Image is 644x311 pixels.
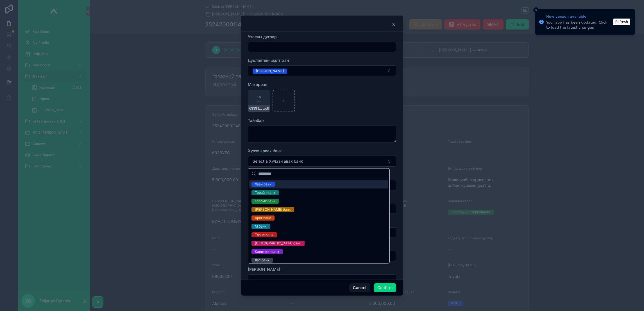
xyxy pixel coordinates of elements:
[249,106,263,111] span: 6939 [PERSON_NAME]
[546,14,611,19] div: New version available
[533,7,539,13] button: Close toast
[248,179,389,263] div: Suggestions
[255,249,279,254] div: Капитрон банк
[248,148,282,153] span: Хүлээн авах банк
[255,207,291,212] div: [PERSON_NAME] банк
[255,215,271,221] div: Ариг банк
[253,158,303,164] span: Select a Хүлээн авах банк
[248,267,280,272] span: [PERSON_NAME]
[248,82,267,87] span: Материал
[248,156,396,167] button: Select Button
[255,224,267,229] div: М банк
[255,258,269,263] div: Хас банк
[613,19,630,25] button: Refresh
[248,34,277,39] span: Утасны дугаар
[263,106,269,111] span: .pdf
[248,65,396,76] button: Select Button
[248,118,264,123] span: Тайлбар
[374,283,396,292] button: Confirm
[248,58,289,63] span: Цуцлалтын шалтгаан
[255,199,275,204] div: Голомт банк
[255,241,301,246] div: [DEMOGRAPHIC_DATA] банк
[255,182,271,187] div: Хаан банк
[255,190,275,195] div: Төрийн банк
[546,20,611,30] div: Your app has been updated. Click to load the latest changes
[255,232,273,237] div: Транс банк
[256,69,284,74] div: [PERSON_NAME]
[349,283,370,292] button: Cancel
